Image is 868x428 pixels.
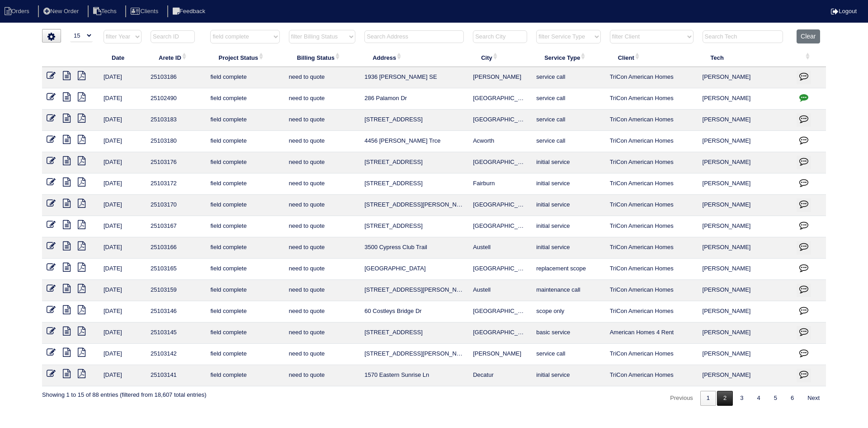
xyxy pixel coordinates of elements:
td: [GEOGRAPHIC_DATA] [360,259,468,280]
td: service call [532,344,605,365]
td: service call [532,110,605,131]
td: [PERSON_NAME] [698,344,793,365]
th: City: activate to sort column ascending [468,48,532,67]
a: Previous [664,391,699,406]
td: TriCon American Homes [605,173,698,195]
td: TriCon American Homes [605,152,698,173]
td: need to quote [284,131,360,152]
a: 6 [784,391,800,406]
td: initial service [532,195,605,216]
a: Logout [831,8,857,14]
td: 25103167 [146,216,206,237]
td: need to quote [284,322,360,344]
td: 25103146 [146,301,206,322]
td: [STREET_ADDRESS] [360,110,468,131]
td: TriCon American Homes [605,301,698,322]
th: Tech [698,48,793,67]
td: [PERSON_NAME] [698,216,793,237]
td: need to quote [284,280,360,301]
td: Austell [468,280,532,301]
a: 1 [700,391,716,406]
td: [GEOGRAPHIC_DATA] [468,259,532,280]
td: [STREET_ADDRESS] [360,152,468,173]
td: [DATE] [99,259,146,280]
td: TriCon American Homes [605,365,698,386]
td: maintenance call [532,280,605,301]
td: [PERSON_NAME] [698,88,793,110]
td: [PERSON_NAME] [698,195,793,216]
td: need to quote [284,195,360,216]
td: service call [532,67,605,88]
td: [PERSON_NAME] [698,131,793,152]
td: field complete [206,280,284,301]
td: [GEOGRAPHIC_DATA] [468,216,532,237]
li: Clients [125,5,165,18]
td: [STREET_ADDRESS] [360,216,468,237]
td: [DATE] [99,365,146,386]
td: [GEOGRAPHIC_DATA] [468,152,532,173]
input: Search Tech [703,30,783,43]
td: initial service [532,152,605,173]
td: [GEOGRAPHIC_DATA] [468,110,532,131]
td: [DATE] [99,195,146,216]
td: TriCon American Homes [605,195,698,216]
td: 3500 Cypress Club Trail [360,237,468,259]
td: replacement scope [532,259,605,280]
td: field complete [206,88,284,110]
td: need to quote [284,237,360,259]
td: [DATE] [99,110,146,131]
th: Billing Status: activate to sort column ascending [284,48,360,67]
td: [DATE] [99,216,146,237]
td: [PERSON_NAME] [698,152,793,173]
td: field complete [206,195,284,216]
td: TriCon American Homes [605,259,698,280]
td: need to quote [284,152,360,173]
td: 25103166 [146,237,206,259]
li: Feedback [167,5,212,18]
a: Techs [88,8,124,14]
td: 60 Costleys Bridge Dr [360,301,468,322]
td: need to quote [284,301,360,322]
td: [DATE] [99,173,146,195]
td: [STREET_ADDRESS][PERSON_NAME] [360,344,468,365]
td: TriCon American Homes [605,67,698,88]
td: 25103170 [146,195,206,216]
a: New Order [38,8,86,14]
td: [PERSON_NAME] [698,322,793,344]
td: [DATE] [99,322,146,344]
td: field complete [206,322,284,344]
td: initial service [532,237,605,259]
td: 25103186 [146,67,206,88]
td: field complete [206,301,284,322]
input: Search Address [364,30,464,43]
td: field complete [206,365,284,386]
td: field complete [206,152,284,173]
td: 25103180 [146,131,206,152]
td: field complete [206,131,284,152]
td: 25103183 [146,110,206,131]
td: 25103176 [146,152,206,173]
td: [DATE] [99,301,146,322]
th: Address: activate to sort column ascending [360,48,468,67]
td: [GEOGRAPHIC_DATA] [468,88,532,110]
td: need to quote [284,365,360,386]
td: [DATE] [99,88,146,110]
td: [DATE] [99,280,146,301]
th: Arete ID: activate to sort column ascending [146,48,206,67]
td: 25103141 [146,365,206,386]
td: 25102490 [146,88,206,110]
button: Clear [797,29,820,43]
th: Date [99,48,146,67]
td: 25103142 [146,344,206,365]
td: initial service [532,365,605,386]
td: 286 Palamon Dr [360,88,468,110]
td: [PERSON_NAME] [698,280,793,301]
td: [STREET_ADDRESS][PERSON_NAME] [360,280,468,301]
td: 25103159 [146,280,206,301]
td: field complete [206,216,284,237]
td: 1936 [PERSON_NAME] SE [360,67,468,88]
td: [GEOGRAPHIC_DATA] [468,195,532,216]
td: 1570 Eastern Sunrise Ln [360,365,468,386]
td: service call [532,131,605,152]
td: [STREET_ADDRESS] [360,173,468,195]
